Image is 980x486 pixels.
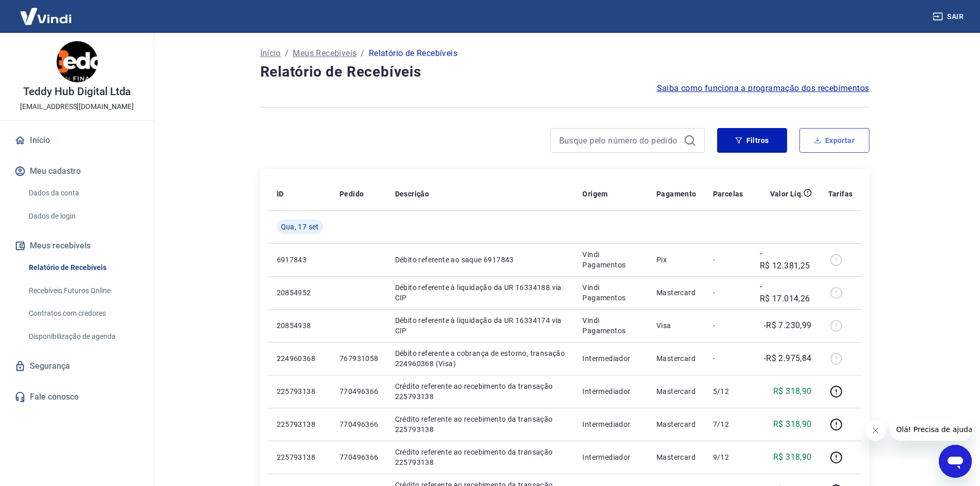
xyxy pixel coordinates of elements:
p: Intermediador [582,419,640,429]
p: 225793138 [277,452,323,462]
p: Intermediador [582,353,640,364]
button: Exportar [799,128,869,153]
span: Qua, 17 set [281,222,319,232]
p: R$ 318,90 [773,385,812,398]
p: - [713,255,743,265]
p: 7/12 [713,419,743,429]
p: Débito referente a cobrança de estorno, transação 224960368 (Visa) [395,348,566,369]
p: Relatório de Recebíveis [369,47,457,60]
span: Olá! Precisa de ajuda? [6,7,86,15]
a: Dados de login [25,206,141,227]
p: Parcelas [713,189,743,199]
button: Sair [931,7,968,26]
p: / [361,47,364,60]
p: Vindi Pagamentos [582,315,640,336]
p: 770496366 [340,452,379,462]
iframe: Fechar mensagem [865,420,886,441]
p: -R$ 17.014,26 [760,280,812,305]
p: Tarifas [828,189,853,199]
p: Mastercard [656,386,697,397]
a: Segurança [12,355,141,377]
p: Pagamento [656,189,697,199]
p: Descrição [395,189,430,199]
p: 767931058 [340,353,379,364]
p: - [713,287,743,298]
a: Início [260,47,281,60]
p: Crédito referente ao recebimento da transação 225793138 [395,447,566,467]
a: Dados da conta [25,183,141,204]
a: Meus Recebíveis [293,47,357,60]
p: 9/12 [713,452,743,462]
p: Teddy Hub Digital Ltda [23,86,131,97]
iframe: Botão para abrir a janela de mensagens [939,445,972,478]
a: Início [12,129,141,152]
p: 770496366 [340,386,379,397]
p: R$ 318,90 [773,418,812,430]
button: Meu cadastro [12,160,141,183]
p: Crédito referente ao recebimento da transação 225793138 [395,381,566,402]
p: - [713,320,743,331]
p: Intermediador [582,386,640,397]
img: 5902785a-6559-4696-b25b-382ced304c37.jpeg [57,41,98,82]
p: Pedido [340,189,364,199]
p: Débito referente ao saque 6917843 [395,255,566,265]
p: Débito referente à liquidação da UR 16334174 via CIP [395,315,566,336]
p: Vindi Pagamentos [582,249,640,270]
img: Vindi [12,1,79,32]
a: Recebíveis Futuros Online [25,280,141,301]
p: Origem [582,189,608,199]
p: Mastercard [656,419,697,429]
p: Valor Líq. [770,189,804,199]
a: Saiba como funciona a programação dos recebimentos [657,82,869,95]
p: -R$ 12.381,25 [760,247,812,272]
p: - [713,353,743,364]
a: Disponibilização de agenda [25,326,141,347]
p: R$ 318,90 [773,451,812,463]
p: 225793138 [277,386,323,397]
p: -R$ 2.975,84 [764,352,812,365]
p: 770496366 [340,419,379,429]
a: Fale conosco [12,386,141,408]
p: 225793138 [277,419,323,429]
p: Intermediador [582,452,640,462]
p: Mastercard [656,353,697,364]
p: Vindi Pagamentos [582,282,640,303]
a: Contratos com credores [25,303,141,324]
p: Crédito referente ao recebimento da transação 225793138 [395,414,566,435]
h4: Relatório de Recebíveis [260,62,869,82]
p: Mastercard [656,452,697,462]
p: Pix [656,255,697,265]
p: / [285,47,289,60]
p: -R$ 7.230,99 [764,319,812,332]
p: 5/12 [713,386,743,397]
input: Busque pelo número do pedido [559,133,680,148]
button: Meus recebíveis [12,235,141,257]
p: Débito referente à liquidação da UR 16334188 via CIP [395,282,566,303]
p: 20854952 [277,287,323,298]
p: 20854938 [277,320,323,331]
p: Mastercard [656,287,697,298]
p: 6917843 [277,255,323,265]
button: Filtros [717,128,787,153]
p: ID [277,189,284,199]
iframe: Mensagem da empresa [890,418,972,441]
a: Relatório de Recebíveis [25,257,141,278]
p: Visa [656,320,697,331]
p: [EMAIL_ADDRESS][DOMAIN_NAME] [20,101,134,112]
p: 224960368 [277,353,323,364]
